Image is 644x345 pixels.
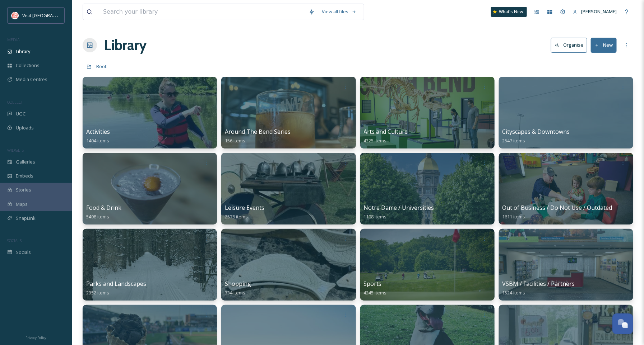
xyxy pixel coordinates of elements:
span: Stories [16,186,31,193]
span: Media Centres [16,76,47,83]
a: Privacy Policy [26,333,46,341]
span: Arts and Culture [364,128,408,136]
span: VSBM / Facilities / Partners [502,280,575,288]
span: UGC [16,110,26,117]
span: 2547 items [502,137,525,144]
span: 5498 items [86,213,109,220]
span: 2576 items [225,213,248,220]
span: SnapLink [16,215,36,222]
span: Sports [364,280,382,288]
a: Root [96,62,107,71]
a: What's New [491,7,527,17]
span: Uploads [16,124,34,131]
span: [PERSON_NAME] [581,8,617,15]
a: Library [104,34,147,56]
span: 4325 items [364,137,387,144]
a: [PERSON_NAME] [569,5,620,19]
span: 4245 items [364,289,387,296]
a: View all files [318,5,360,19]
span: Activities [86,128,110,136]
span: Food & Drink [86,204,121,212]
a: Food & Drink5498 items [86,204,121,220]
span: MEDIA [7,37,20,42]
span: Collections [16,62,40,69]
span: Around The Bend Series [225,128,291,136]
span: Visit [GEOGRAPHIC_DATA] [22,12,78,19]
span: 1611 items [502,213,525,220]
span: 1524 items [502,289,525,296]
span: Library [16,48,30,55]
span: Galleries [16,159,35,165]
span: Out of Business / Do Not Use / Outdated [502,204,612,212]
span: Embeds [16,172,33,179]
a: Sports4245 items [364,280,387,296]
a: Notre Dame / Universities1108 items [364,204,434,220]
a: Organise [551,38,591,52]
span: Root [96,63,107,70]
span: WIDGETS [7,147,24,153]
img: vsbm-stackedMISH_CMYKlogo2017.jpg [11,12,19,19]
span: Socials [16,249,31,256]
button: New [591,38,617,52]
a: Cityscapes & Downtowns2547 items [502,128,570,144]
a: Arts and Culture4325 items [364,128,408,144]
button: Open Chat [612,313,633,334]
span: Cityscapes & Downtowns [502,128,570,136]
span: 156 items [225,137,245,144]
span: 1404 items [86,137,109,144]
span: 334 items [225,289,245,296]
a: Activities1404 items [86,128,110,144]
a: Parks and Landscapes2352 items [86,280,146,296]
a: Out of Business / Do Not Use / Outdated1611 items [502,204,612,220]
span: Privacy Policy [26,335,46,340]
span: SOCIALS [7,238,22,243]
a: VSBM / Facilities / Partners1524 items [502,280,575,296]
a: Shopping334 items [225,280,251,296]
span: 1108 items [364,213,387,220]
input: Search your library [99,4,305,20]
span: Shopping [225,280,251,288]
a: Around The Bend Series156 items [225,128,291,144]
span: 2352 items [86,289,109,296]
span: Parks and Landscapes [86,280,146,288]
span: Notre Dame / Universities [364,204,434,212]
span: Maps [16,201,28,208]
a: Leisure Events2576 items [225,204,264,220]
span: COLLECT [7,99,23,105]
span: Leisure Events [225,204,264,212]
button: Organise [551,38,587,52]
